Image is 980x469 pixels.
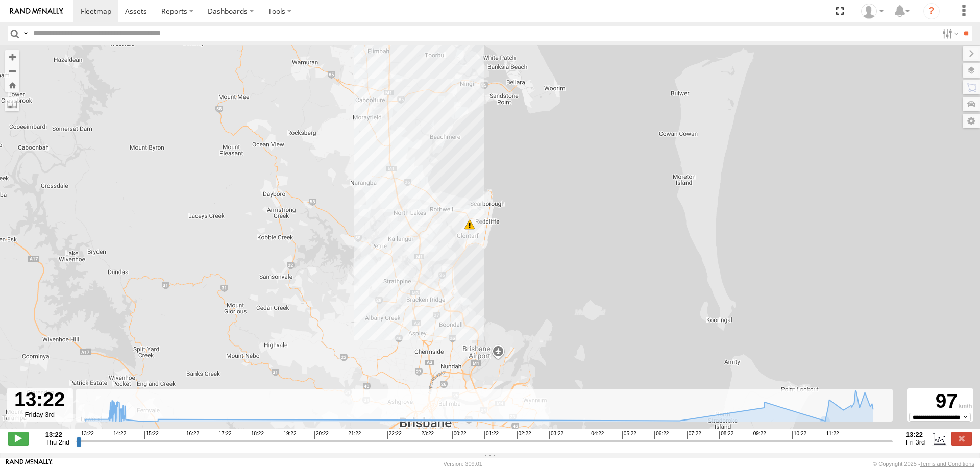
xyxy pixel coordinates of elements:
span: 04:22 [590,431,604,439]
span: 19:22 [282,431,296,439]
button: Zoom in [5,50,19,64]
label: Close [951,432,972,445]
a: Visit our Website [6,459,53,469]
span: 09:22 [752,431,766,439]
label: Search Filter Options [938,26,960,41]
span: 02:22 [517,431,531,439]
label: Play/Stop [8,432,29,445]
span: 08:22 [719,431,733,439]
div: Version: 309.01 [444,461,482,467]
span: 00:22 [452,431,467,439]
span: 11:22 [825,431,839,439]
label: Map Settings [963,114,980,128]
span: 05:22 [622,431,636,439]
strong: 13:22 [45,431,70,438]
div: 97 [909,390,972,413]
label: Measure [5,97,19,111]
span: 01:22 [484,431,499,439]
span: Thu 2nd Oct 2025 [45,438,70,446]
span: 14:22 [112,431,126,439]
i: ? [923,3,940,19]
img: rand-logo.svg [10,8,63,15]
span: 17:22 [217,431,231,439]
span: 21:22 [347,431,361,439]
div: Laura Van Bruggen [857,4,887,19]
span: 13:22 [80,431,94,439]
span: 07:22 [687,431,701,439]
span: 10:22 [792,431,806,439]
span: 03:22 [549,431,563,439]
button: Zoom out [5,64,19,78]
span: 06:22 [654,431,669,439]
label: Search Query [21,26,30,41]
span: 16:22 [185,431,199,439]
span: 22:22 [387,431,402,439]
span: Fri 3rd Oct 2025 [906,438,925,446]
span: 15:22 [144,431,159,439]
button: Zoom Home [5,78,19,92]
span: 20:22 [314,431,329,439]
div: © Copyright 2025 - [873,461,974,467]
a: Terms and Conditions [920,461,974,467]
strong: 13:22 [906,431,925,438]
span: 18:22 [250,431,264,439]
span: 23:22 [420,431,434,439]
